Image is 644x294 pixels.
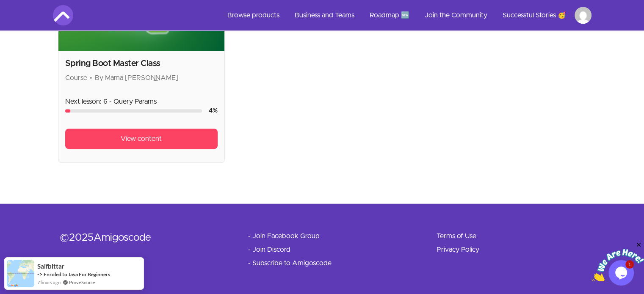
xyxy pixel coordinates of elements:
[95,74,178,81] span: By Mama [PERSON_NAME]
[418,5,494,25] a: Join the Community
[69,279,95,286] a: ProveSource
[221,5,286,25] a: Browse products
[288,5,361,25] a: Business and Teams
[496,5,573,25] a: Successful Stories 🥳
[221,5,591,25] nav: Main
[53,5,73,25] img: Amigoscode logo
[121,134,162,144] span: View content
[65,58,218,69] h2: Spring Boot Master Class
[37,279,61,286] span: 7 hours ago
[209,108,218,114] span: 4 %
[7,260,34,287] img: provesource social proof notification image
[90,74,92,81] span: •
[65,96,218,107] p: Next lesson: 6 - Query Params
[65,109,202,113] div: Course progress
[37,263,64,270] span: saifbittar
[65,74,87,81] span: Course
[60,231,221,245] div: © 2025 Amigoscode
[591,241,644,281] iframe: chat widget
[65,129,218,149] a: View content
[44,271,110,278] a: Enroled to Java For Beginners
[37,271,43,278] span: ->
[575,7,591,24] img: Profile image for khalil Abualulla
[248,231,320,241] a: - Join Facebook Group
[248,258,332,268] a: - Subscribe to Amigoscode
[248,245,290,255] a: - Join Discord
[437,245,479,255] a: Privacy Policy
[437,231,476,241] a: Terms of Use
[363,5,416,25] a: Roadmap 🆕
